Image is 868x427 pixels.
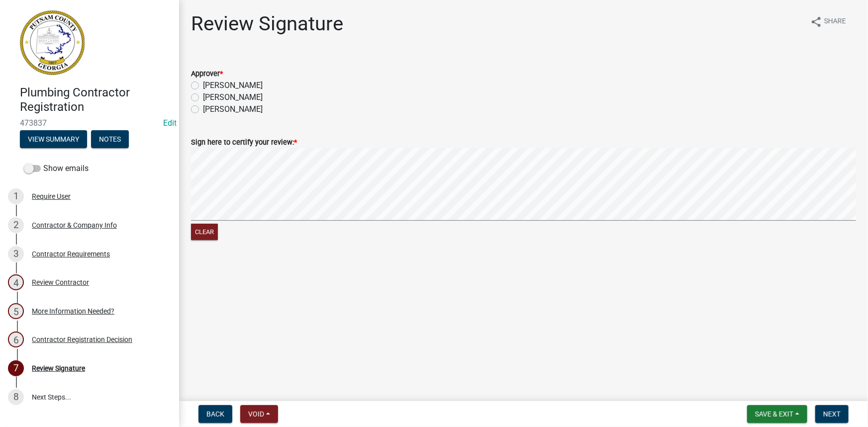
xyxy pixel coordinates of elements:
[8,274,24,290] div: 4
[203,91,263,103] label: [PERSON_NAME]
[191,12,343,36] h1: Review Signature
[191,224,218,240] button: Clear
[191,71,223,78] label: Approver
[32,365,85,372] div: Review Signature
[8,360,24,376] div: 7
[20,130,87,148] button: View Summary
[747,405,807,423] button: Save & Exit
[824,16,846,28] span: Share
[163,118,177,128] a: Edit
[32,193,71,200] div: Require User
[32,336,132,343] div: Contractor Registration Decision
[240,405,278,423] button: Void
[32,251,110,257] div: Contractor Requirements
[823,410,841,418] span: Next
[20,136,87,144] wm-modal-confirm: Summary
[755,410,793,418] span: Save & Exit
[802,12,854,31] button: shareShare
[8,217,24,233] div: 2
[810,16,822,28] i: share
[8,246,24,262] div: 3
[20,10,85,75] img: Putnam County, Georgia
[8,389,24,405] div: 8
[203,80,263,91] label: [PERSON_NAME]
[91,130,129,148] button: Notes
[815,405,849,423] button: Next
[191,139,297,146] label: Sign here to certify your review:
[8,303,24,319] div: 5
[203,103,263,115] label: [PERSON_NAME]
[206,410,224,418] span: Back
[20,85,171,114] h4: Plumbing Contractor Registration
[24,163,89,174] label: Show emails
[20,118,159,128] span: 473837
[8,332,24,347] div: 6
[32,308,114,315] div: More Information Needed?
[198,405,232,423] button: Back
[91,136,129,144] wm-modal-confirm: Notes
[8,188,24,204] div: 1
[32,222,117,229] div: Contractor & Company Info
[248,410,264,418] span: Void
[163,118,177,128] wm-modal-confirm: Edit Application Number
[32,279,89,286] div: Review Contractor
